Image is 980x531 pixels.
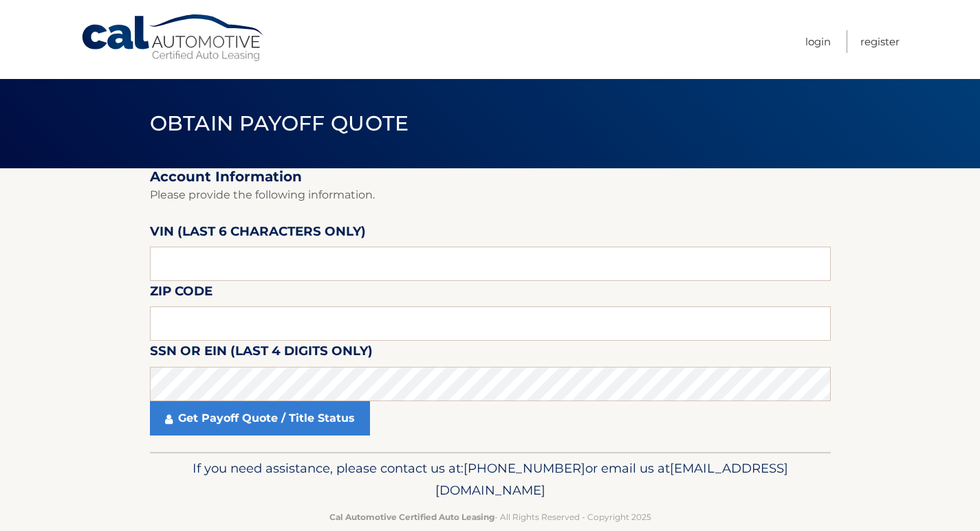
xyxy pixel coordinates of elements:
span: Obtain Payoff Quote [150,111,409,136]
strong: Cal Automotive Certified Auto Leasing [329,512,494,522]
p: - All Rights Reserved - Copyright 2025 [159,510,822,524]
label: SSN or EIN (last 4 digits only) [150,341,373,366]
a: Cal Automotive [80,14,266,63]
label: Zip Code [150,281,213,306]
p: Please provide the following information. [150,185,831,205]
a: Get Payoff Quote / Title Status [150,401,370,436]
a: Register [860,30,900,53]
h2: Account Information [150,168,831,185]
span: [PHONE_NUMBER] [464,460,585,476]
p: If you need assistance, please contact us at: or email us at [159,457,822,501]
a: Login [805,30,831,53]
label: VIN (last 6 characters only) [150,221,366,247]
